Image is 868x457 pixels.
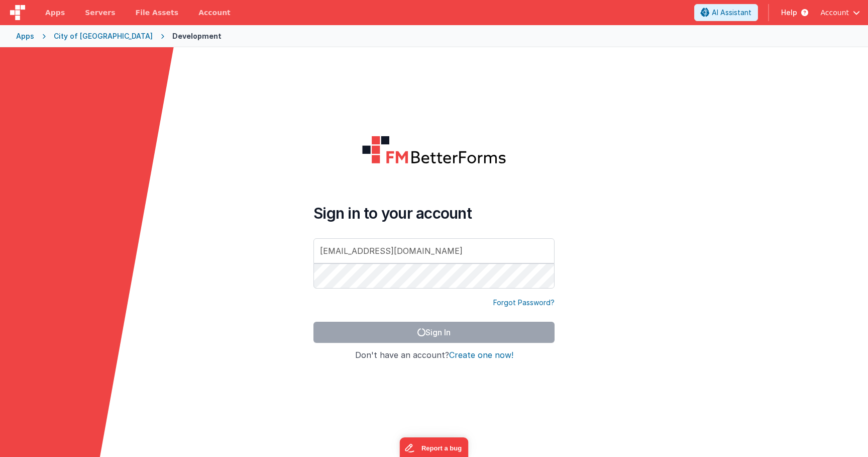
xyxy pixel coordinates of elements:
[313,351,555,360] h4: Don't have an account?
[449,351,513,360] button: Create one now!
[313,238,555,263] input: Email Address
[694,4,758,21] button: AI Assistant
[54,31,153,41] div: City of [GEOGRAPHIC_DATA]
[136,8,179,18] span: File Assets
[313,322,555,343] button: Sign In
[85,8,115,18] span: Servers
[712,8,751,18] span: AI Assistant
[820,8,860,18] button: Account
[45,8,65,18] span: Apps
[172,31,222,41] div: Development
[16,31,34,41] div: Apps
[313,204,555,222] h4: Sign in to your account
[781,8,797,18] span: Help
[820,8,849,18] span: Account
[493,298,555,308] a: Forgot Password?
